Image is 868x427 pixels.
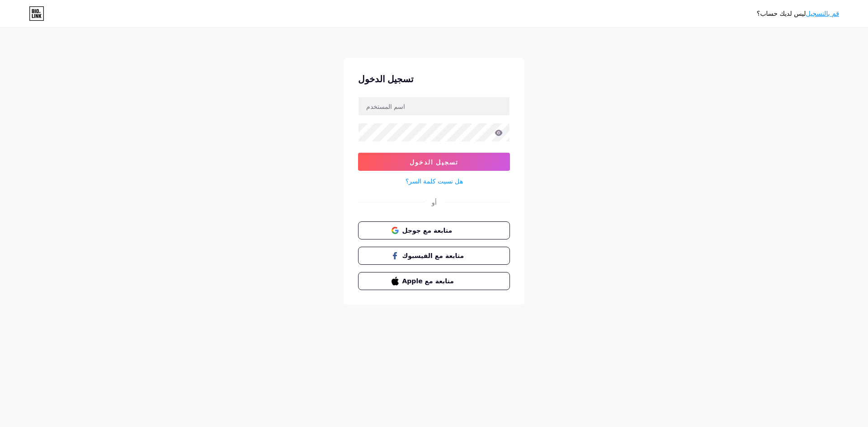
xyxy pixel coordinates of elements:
[358,74,414,84] font: تسجيل الدخول
[358,153,510,171] button: تسجيل الدخول
[410,158,458,166] font: تسجيل الدخول
[358,272,510,290] button: متابعة مع Apple
[806,10,839,17] a: قم بالتسجيل
[406,177,463,185] font: هل نسيت كلمة السر؟
[359,97,509,115] input: اسم المستخدم
[402,227,453,234] font: متابعة مع جوجل
[406,176,463,186] a: هل نسيت كلمة السر؟
[402,252,464,259] font: متابعة مع الفيسبوك
[358,221,510,239] button: متابعة مع جوجل
[432,198,437,206] font: أو
[358,247,510,265] button: متابعة مع الفيسبوك
[402,277,454,285] font: متابعة مع Apple
[757,10,806,17] font: ليس لديك حساب؟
